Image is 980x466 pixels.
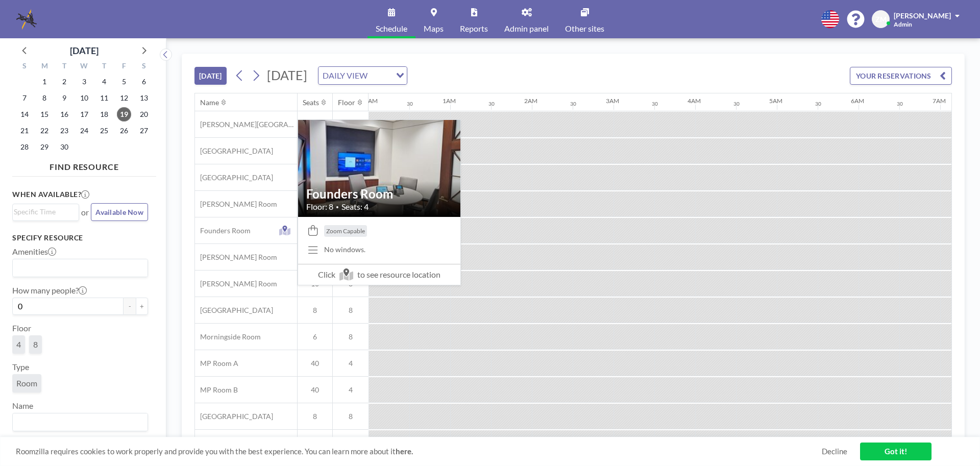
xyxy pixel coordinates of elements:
span: Seats: 4 [341,202,369,212]
span: Monday, September 22, 2025 [37,124,52,138]
span: Saturday, September 6, 2025 [137,75,151,89]
span: Morningside Room [195,332,261,341]
span: Friday, September 26, 2025 [117,124,131,138]
span: Thursday, September 25, 2025 [97,124,111,138]
div: Seats [303,98,319,107]
span: 8 [333,332,369,341]
span: Sunday, September 28, 2025 [17,140,32,154]
span: Tuesday, September 2, 2025 [57,75,71,89]
span: 40 [298,385,332,395]
span: Tuesday, September 23, 2025 [57,124,71,138]
span: Friday, September 5, 2025 [117,75,131,89]
span: Friday, September 19, 2025 [117,107,131,121]
a: here. [396,447,413,456]
span: Friday, September 12, 2025 [117,91,131,105]
span: [DATE] [267,67,307,83]
span: 4 [333,385,369,395]
a: Decline [822,447,847,456]
div: 4AM [688,97,701,105]
span: Monday, September 1, 2025 [37,75,52,89]
div: Search for option [13,413,148,431]
span: Sunday, September 7, 2025 [17,91,32,105]
span: Monday, September 8, 2025 [37,91,52,105]
div: [DATE] [70,43,99,58]
button: + [136,298,148,315]
span: 8 [333,412,369,421]
input: Search for option [14,415,142,429]
span: Wednesday, September 17, 2025 [77,107,91,121]
span: [PERSON_NAME] Room [195,279,277,288]
span: 4 [16,339,21,350]
span: Roomzilla requires cookies to work properly and provide you with the best experience. You can lea... [16,447,822,456]
span: Thursday, September 18, 2025 [97,107,111,121]
span: Monday, September 15, 2025 [37,107,52,121]
span: 6 [298,332,332,341]
button: YOUR RESERVATIONS [850,67,952,85]
div: T [94,60,114,73]
span: Tuesday, September 9, 2025 [57,91,71,105]
div: S [134,60,154,73]
span: 8 [298,306,332,315]
span: [GEOGRAPHIC_DATA] [195,306,273,315]
button: - [124,298,136,315]
div: 30 [897,101,903,107]
span: MP Room B [195,385,238,395]
span: Thursday, September 4, 2025 [97,75,111,89]
span: Wednesday, September 3, 2025 [77,75,91,89]
label: Amenities [12,247,56,257]
span: Saturday, September 20, 2025 [137,107,151,121]
img: organization-logo [16,9,37,30]
span: Tuesday, September 30, 2025 [57,140,71,154]
span: Floor: 8 [306,202,333,212]
span: [GEOGRAPHIC_DATA] [195,412,273,421]
span: MP Room A [195,359,238,368]
span: Maps [424,24,444,33]
span: 4 [333,359,369,368]
span: [PERSON_NAME][GEOGRAPHIC_DATA] [195,120,297,129]
div: Search for option [13,259,148,277]
span: [GEOGRAPHIC_DATA] [195,173,273,182]
span: • [336,204,339,210]
span: 40 [298,359,332,368]
input: Search for option [14,206,73,217]
span: Admin [894,20,912,28]
div: 2AM [524,97,537,105]
span: 8 [33,339,38,350]
div: 3AM [606,97,619,105]
p: No windows. [324,245,365,254]
button: [DATE] [194,67,227,85]
span: Reports [460,24,488,33]
div: Name [200,98,219,107]
span: DAILY VIEW [321,69,370,82]
label: Floor [12,323,31,333]
label: How many people? [12,285,87,296]
div: S [15,60,35,73]
span: Click to see resource location [298,264,460,285]
span: Tuesday, September 16, 2025 [57,107,71,121]
span: Wednesday, September 10, 2025 [77,91,91,105]
span: Wednesday, September 24, 2025 [77,124,91,138]
img: resource-image [298,107,460,229]
span: [GEOGRAPHIC_DATA] [195,146,273,156]
div: Search for option [13,204,79,219]
span: Admin panel [504,24,549,33]
div: 30 [733,101,740,107]
span: Monday, September 29, 2025 [37,140,52,154]
input: Search for option [371,69,390,82]
div: 30 [570,101,576,107]
span: ZM [875,15,887,24]
div: 12AM [361,97,378,105]
span: [PERSON_NAME] [894,11,951,20]
a: Got it! [860,443,932,460]
div: 7AM [933,97,946,105]
span: Room [16,378,37,388]
button: Available Now [91,203,148,221]
h3: Specify resource [12,233,148,242]
h4: FIND RESOURCE [12,158,156,172]
div: 30 [815,101,821,107]
span: Sunday, September 14, 2025 [17,107,32,121]
span: Schedule [376,24,407,33]
div: W [75,60,94,73]
h2: Founders Room [306,186,452,202]
span: 8 [298,412,332,421]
